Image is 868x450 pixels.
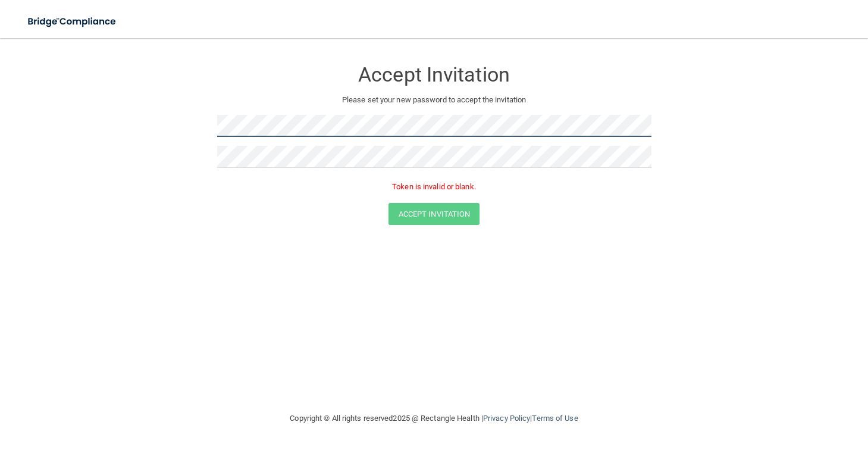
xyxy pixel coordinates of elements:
div: Copyright © All rights reserved 2025 @ Rectangle Health | | [217,399,651,437]
h3: Accept Invitation [217,64,651,86]
p: Please set your new password to accept the invitation [226,93,643,107]
img: bridge_compliance_login_screen.278c3ca4.svg [18,10,127,34]
iframe: Drift Widget Chat Controller [662,365,854,413]
a: Privacy Policy [483,414,530,423]
a: Terms of Use [532,414,578,423]
button: Accept Invitation [388,203,480,225]
p: Token is invalid or blank. [217,180,651,194]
